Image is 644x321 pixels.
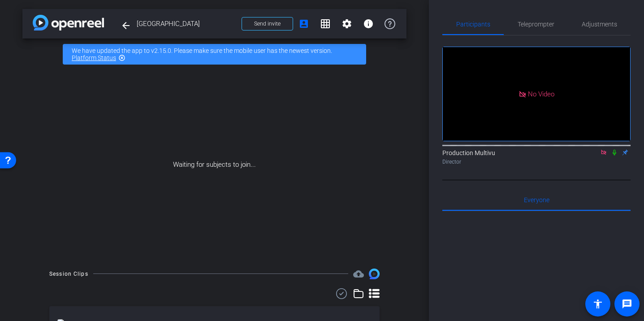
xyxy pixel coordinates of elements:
[320,18,331,29] mat-icon: grid_on
[33,15,104,30] img: app-logo
[518,21,554,27] span: Teleprompter
[363,18,374,29] mat-icon: info
[592,299,603,309] mat-icon: accessibility
[137,15,236,33] span: [GEOGRAPHIC_DATA]
[353,269,364,279] span: Destinations for your clips
[442,158,631,166] div: Director
[582,21,617,27] span: Adjustments
[524,197,549,203] span: Everyone
[254,20,281,27] span: Send invite
[22,70,406,260] div: Waiting for subjects to join...
[442,148,631,166] div: Production Multivu
[369,269,380,279] img: Session clips
[63,44,366,65] div: We have updated the app to v2.15.0. Please make sure the mobile user has the newest version.
[298,18,309,29] mat-icon: account_box
[456,21,490,27] span: Participants
[49,269,88,278] div: Session Clips
[118,54,125,61] mat-icon: highlight_off
[242,17,293,30] button: Send invite
[341,18,352,29] mat-icon: settings
[353,269,364,279] mat-icon: cloud_upload
[72,54,116,61] a: Platform Status
[622,299,632,309] mat-icon: message
[528,90,554,98] span: No Video
[121,20,131,31] mat-icon: arrow_back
